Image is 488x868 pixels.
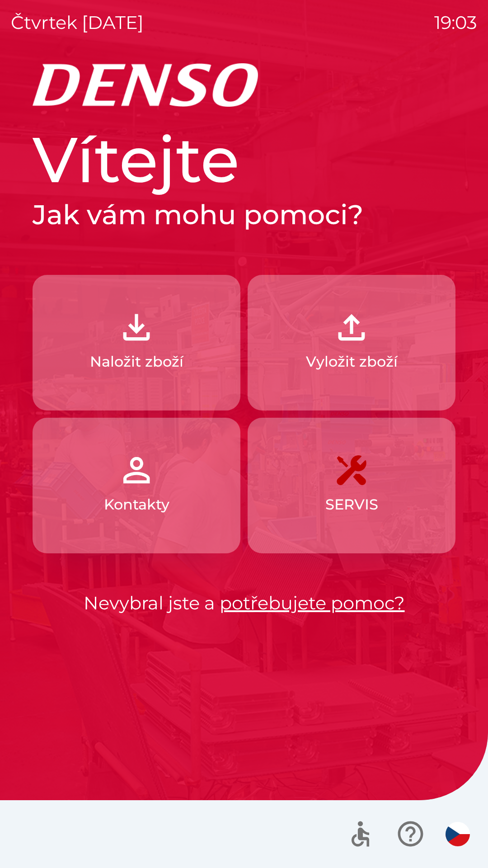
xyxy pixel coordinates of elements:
[90,351,183,373] p: Naložit zboží
[117,307,156,347] img: 918cc13a-b407-47b8-8082-7d4a57a89498.png
[104,494,169,515] p: Kontakty
[117,450,156,490] img: 072f4d46-cdf8-44b2-b931-d189da1a2739.png
[33,590,455,617] p: Nevybral jste a
[325,494,378,515] p: SERVIS
[33,121,455,198] h1: Vítejte
[434,9,477,36] p: 19:03
[33,198,455,231] h2: Jak vám mohu pomoci?
[33,275,240,410] button: Naložit zboží
[332,450,371,490] img: 7408382d-57dc-4d4c-ad5a-dca8f73b6e74.png
[306,351,398,373] p: Vyložit zboží
[33,63,455,107] img: Logo
[248,275,455,410] button: Vyložit zboží
[220,592,405,614] a: potřebujete pomoc?
[332,307,371,347] img: 2fb22d7f-6f53-46d3-a092-ee91fce06e5d.png
[33,418,240,553] button: Kontakty
[11,9,144,36] p: čtvrtek [DATE]
[446,822,470,846] img: cs flag
[248,418,455,553] button: SERVIS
